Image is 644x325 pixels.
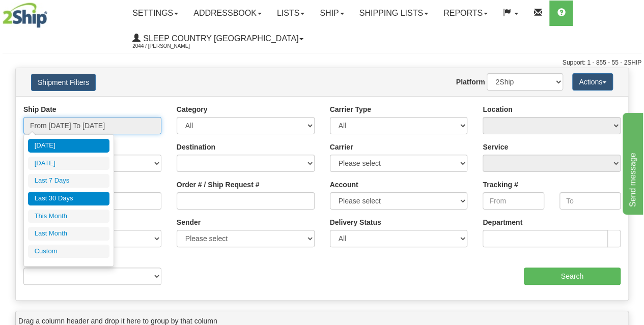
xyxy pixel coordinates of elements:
[23,104,57,114] label: Ship Date
[3,58,641,67] div: Support: 1 - 855 - 55 - 2SHIP
[132,41,209,51] span: 2044 / [PERSON_NAME]
[177,180,260,190] label: Order # / Ship Request #
[483,142,508,152] label: Service
[312,1,351,26] a: Ship
[141,34,298,43] span: Sleep Country [GEOGRAPHIC_DATA]
[524,268,621,285] input: Search
[177,217,201,227] label: Sender
[8,6,94,18] div: Send message
[572,73,613,91] button: Actions
[330,142,353,152] label: Carrier
[3,3,47,28] img: logo2044.jpg
[330,180,358,190] label: Account
[125,26,311,51] a: Sleep Country [GEOGRAPHIC_DATA] 2044 / [PERSON_NAME]
[330,217,381,227] label: Delivery Status
[28,210,109,223] li: This Month
[483,180,518,190] label: Tracking #
[177,142,215,152] label: Destination
[28,139,109,153] li: [DATE]
[330,104,371,114] label: Carrier Type
[28,227,109,241] li: Last Month
[186,1,269,26] a: Addressbook
[559,192,621,210] input: To
[28,245,109,258] li: Custom
[28,192,109,205] li: Last 30 Days
[483,217,522,227] label: Department
[125,1,186,26] a: Settings
[436,1,495,26] a: Reports
[28,157,109,170] li: [DATE]
[483,192,544,210] input: From
[352,1,436,26] a: Shipping lists
[456,77,485,87] label: Platform
[31,74,96,91] button: Shipment Filters
[621,110,643,214] iframe: chat widget
[177,104,208,114] label: Category
[28,174,109,188] li: Last 7 Days
[269,1,312,26] a: Lists
[483,104,512,114] label: Location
